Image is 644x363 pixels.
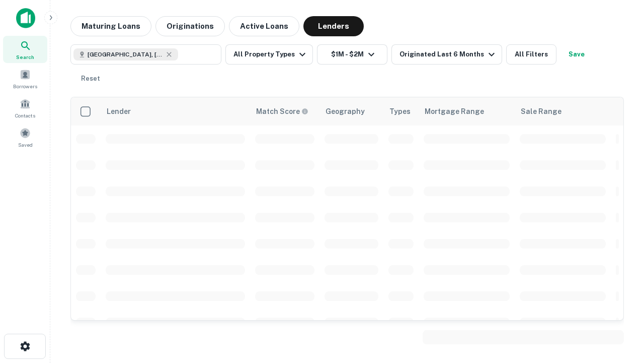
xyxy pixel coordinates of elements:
[250,97,319,126] th: Capitalize uses an advanced AI algorithm to match your search with the best lender. The match sco...
[594,282,644,331] iframe: Chat Widget
[425,105,484,117] div: Mortgage Range
[3,65,47,92] a: Borrowers
[326,105,365,117] div: Geography
[399,48,498,60] div: Originated Last 6 Months
[515,97,611,126] th: Sale Range
[560,44,593,65] button: Save your search to get updates of matches that match your search criteria.
[225,44,313,65] button: All Property Types
[16,53,34,61] span: Search
[419,97,515,126] th: Mortgage Range
[383,97,419,126] th: Types
[13,82,37,90] span: Borrowers
[70,16,151,36] button: Maturing Loans
[303,16,364,36] button: Lenders
[3,36,47,63] a: Search
[155,16,225,36] button: Originations
[317,44,387,65] button: $1M - $2M
[88,50,163,59] span: [GEOGRAPHIC_DATA], [GEOGRAPHIC_DATA], [GEOGRAPHIC_DATA]
[18,141,33,149] span: Saved
[101,97,250,126] th: Lender
[15,111,35,119] span: Contacts
[3,124,47,151] a: Saved
[506,44,556,65] button: All Filters
[319,97,383,126] th: Geography
[521,105,561,117] div: Sale Range
[389,105,411,117] div: Types
[391,44,502,65] button: Originated Last 6 Months
[256,106,306,117] h6: Match Score
[3,94,47,122] a: Contacts
[256,106,308,117] div: Capitalize uses an advanced AI algorithm to match your search with the best lender. The match sco...
[16,8,35,28] img: capitalize-icon.png
[107,105,131,117] div: Lender
[74,69,107,89] button: Reset
[229,16,299,36] button: Active Loans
